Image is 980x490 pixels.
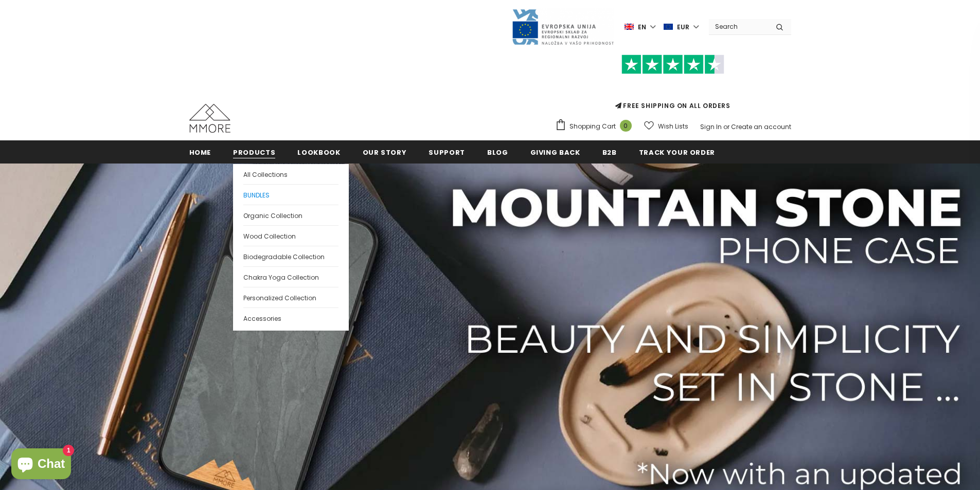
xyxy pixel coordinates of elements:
span: Biodegradable Collection [243,252,325,261]
span: en [638,22,646,32]
span: Shopping Cart [569,121,616,132]
input: Search Site [709,19,768,34]
a: Blog [487,140,508,164]
a: Lookbook [297,140,340,164]
span: Home [189,148,211,157]
a: Personalized Collection [243,287,338,307]
iframe: Customer reviews powered by Trustpilot [555,74,791,101]
span: or [723,122,729,131]
span: support [429,148,465,157]
span: Wood Collection [243,232,296,241]
span: Blog [487,148,508,157]
a: support [429,140,465,164]
a: Sign In [700,122,722,131]
a: Giving back [530,140,580,164]
a: Products [233,140,275,164]
a: Track your order [639,140,715,164]
span: Lookbook [297,148,340,157]
a: BUNDLES [243,184,338,205]
a: Wish Lists [644,117,688,135]
a: Javni Razpis [511,22,614,31]
img: Trust Pilot Stars [621,55,724,75]
img: MMORE Cases [189,104,230,133]
span: Personalized Collection [243,294,316,302]
a: Wood Collection [243,225,338,246]
span: B2B [602,148,617,157]
img: Javni Razpis [511,8,614,46]
span: All Collections [243,170,288,179]
span: Organic Collection [243,211,302,220]
a: All Collections [243,164,338,184]
a: Our Story [363,140,407,164]
img: i-lang-1.png [625,23,634,31]
span: Giving back [530,148,580,157]
span: BUNDLES [243,191,270,199]
span: Chakra Yoga Collection [243,273,319,282]
span: Products [233,148,275,157]
inbox-online-store-chat: Shopify online store chat [8,448,74,482]
span: Track your order [639,148,715,157]
a: Home [189,140,211,164]
a: Organic Collection [243,205,338,225]
a: B2B [602,140,617,164]
span: Wish Lists [658,121,688,132]
a: Chakra Yoga Collection [243,266,338,287]
span: EUR [677,22,689,32]
a: Shopping Cart 0 [555,119,637,134]
a: Create an account [731,122,791,131]
span: 0 [620,120,632,132]
span: Accessories [243,314,281,323]
span: Our Story [363,148,407,157]
a: Accessories [243,307,338,328]
span: FREE SHIPPING ON ALL ORDERS [555,59,791,110]
a: Biodegradable Collection [243,246,338,266]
